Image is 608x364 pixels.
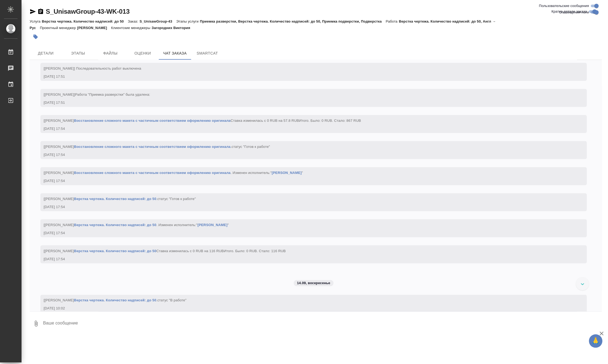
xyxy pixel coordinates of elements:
[198,223,228,227] a: [PERSON_NAME]
[224,249,286,253] span: Итого. Было: 0 RUB. Стало: 116 RUB
[74,171,231,175] a: Восстановление сложного макета с частичным соответствием оформлению оригинала
[40,26,77,30] p: Проектный менеджер
[44,100,568,105] div: [DATE] 17:51
[33,50,59,57] span: Детали
[152,26,194,30] p: Загородних Виктория
[130,50,156,57] span: Оценки
[559,10,589,15] span: Оповещения-логи
[75,92,150,97] span: Работа "Приемка разверстки" была удалена:
[589,334,603,348] button: 🙏
[158,298,187,302] span: статус "В работе"
[128,19,139,23] p: Заказ:
[44,306,568,311] div: [DATE] 10:02
[44,171,303,175] span: [[PERSON_NAME] . Изменен исполнитель:
[74,197,156,201] a: Верстка чертежа. Количество надписей: до 50
[196,223,229,227] span: " "
[44,145,270,149] span: [[PERSON_NAME] .
[44,66,141,70] span: [[PERSON_NAME]] Последовательность работ выключена
[65,50,91,57] span: Этапы
[37,8,44,15] button: Скопировать ссылку
[44,223,229,227] span: [[PERSON_NAME] . Изменен исполнитель:
[158,197,196,201] span: статус "Готов к работе"
[74,298,156,302] a: Верстка чертежа. Количество надписей: до 50
[74,145,231,149] a: Восстановление сложного макета с частичным соответствием оформлению оригинала
[44,126,568,131] div: [DATE] 17:54
[77,26,111,30] p: [PERSON_NAME]
[386,19,399,23] p: Работа
[44,298,187,302] span: [[PERSON_NAME] .
[44,230,568,236] div: [DATE] 17:54
[539,3,589,9] span: Пользовательские сообщения
[74,249,156,253] a: Верстка чертежа. Количество надписей: до 50
[271,171,303,175] span: " "
[44,152,568,158] div: [DATE] 17:54
[42,19,128,23] p: Верстка чертежа. Количество надписей: до 50
[74,119,231,123] a: Восстановление сложного макета с частичным соответствием оформлению оригинала
[299,119,361,123] span: Итого. Было: 0 RUB. Стало: 867 RUB
[46,8,130,15] a: S_UnisawGroup-43-WK-013
[44,74,568,79] div: [DATE] 17:51
[30,8,36,15] button: Скопировать ссылку для ЯМессенджера
[232,145,270,149] span: статус "Готов к работе"
[97,50,123,57] span: Файлы
[44,204,568,210] div: [DATE] 17:54
[44,249,286,253] span: [[PERSON_NAME] Ставка изменилась с 0 RUB на 116 RUB
[162,50,188,57] span: Чат заказа
[111,26,152,30] p: Клиентские менеджеры
[44,256,568,262] div: [DATE] 17:54
[30,31,41,43] button: Добавить тэг
[44,119,361,123] span: [[PERSON_NAME] Ставка изменилась с 0 RUB на 57.8 RUB
[139,19,176,23] p: S_UnisawGroup-43
[44,178,568,184] div: [DATE] 17:54
[30,19,42,23] p: Услуга
[297,280,330,286] p: 14.09, воскресенье
[272,171,302,175] a: [PERSON_NAME]
[44,92,150,97] span: [[PERSON_NAME]]
[176,19,200,23] p: Этапы услуги
[591,336,600,347] span: 🙏
[194,50,220,57] span: SmartCat
[44,197,196,201] span: [[PERSON_NAME] .
[74,223,156,227] a: Верстка чертежа. Количество надписей: до 50
[200,19,386,23] p: Приемка разверстки, Верстка чертежа. Количество надписей: до 50, Приемка подверстки, Подверстка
